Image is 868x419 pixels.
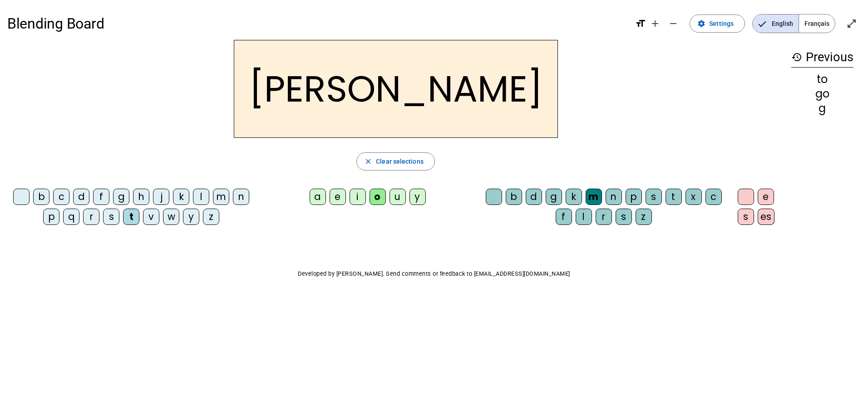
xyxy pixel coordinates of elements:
[566,189,582,205] div: k
[668,18,679,29] mat-icon: remove
[103,209,119,225] div: s
[7,9,628,38] h1: Blending Board
[43,209,59,225] div: p
[697,19,705,28] mat-icon: settings
[709,18,734,29] span: Settings
[213,189,229,205] div: m
[364,157,372,166] mat-icon: close
[193,189,209,205] div: l
[753,15,799,33] span: English
[846,18,857,29] mat-icon: open_in_full
[409,189,426,205] div: y
[616,209,632,225] div: s
[203,209,219,225] div: z
[646,15,664,33] button: Increase font size
[546,189,562,205] div: g
[843,15,861,33] button: Enter full screen
[133,189,149,205] div: h
[390,189,406,205] div: u
[586,189,602,205] div: m
[650,18,661,29] mat-icon: add
[330,189,346,205] div: e
[234,40,558,138] h2: [PERSON_NAME]
[526,189,542,205] div: d
[350,189,366,205] div: i
[173,189,189,205] div: k
[686,189,702,205] div: x
[73,189,89,205] div: d
[635,18,646,29] mat-icon: format_size
[791,47,853,68] h3: Previous
[626,189,642,205] div: p
[576,209,592,225] div: l
[752,14,835,33] mat-button-toggle-group: Language selection
[310,189,326,205] div: a
[799,15,835,33] span: Français
[233,189,249,205] div: n
[153,189,169,205] div: j
[791,52,802,63] mat-icon: history
[143,209,159,225] div: v
[556,209,572,225] div: f
[63,209,79,225] div: q
[163,209,179,225] div: w
[356,152,435,171] button: Clear selections
[758,189,774,205] div: e
[664,15,682,33] button: Decrease font size
[183,209,199,225] div: y
[506,189,522,205] div: b
[646,189,662,205] div: s
[83,209,99,225] div: r
[123,209,139,225] div: t
[791,88,853,99] div: go
[7,268,861,279] p: Developed by [PERSON_NAME]. Send comments or feedback to [EMAIL_ADDRESS][DOMAIN_NAME]
[705,189,722,205] div: c
[376,156,424,167] span: Clear selections
[606,189,622,205] div: n
[791,103,853,114] div: g
[33,189,49,205] div: b
[791,74,853,85] div: to
[738,209,754,225] div: s
[93,189,109,205] div: f
[636,209,652,225] div: z
[370,189,386,205] div: o
[690,15,745,33] button: Settings
[53,189,69,205] div: c
[666,189,682,205] div: t
[113,189,129,205] div: g
[596,209,612,225] div: r
[758,209,774,225] div: es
